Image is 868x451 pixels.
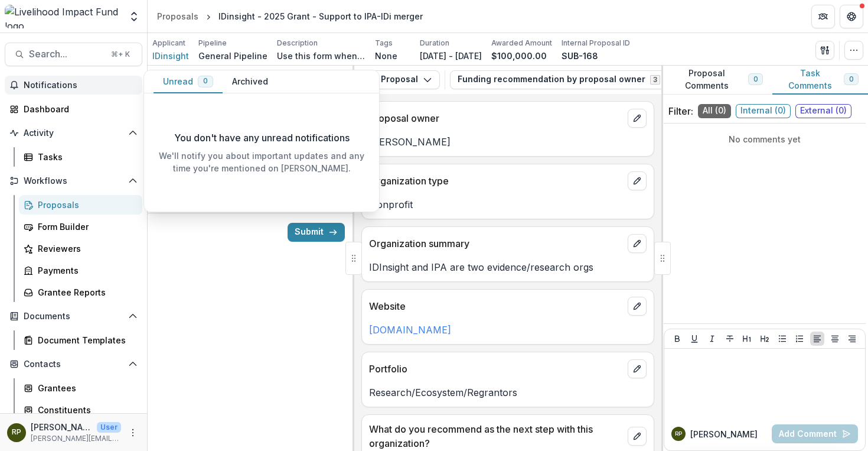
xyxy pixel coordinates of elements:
p: Pipeline [198,38,227,48]
div: Document Templates [38,334,133,346]
p: Duration [420,38,449,48]
span: Contacts [24,359,123,369]
div: Rachel Proefke [12,429,21,436]
div: ⌘ + K [109,48,132,61]
button: Open Workflows [5,171,142,190]
span: Workflows [24,176,123,186]
a: [DOMAIN_NAME] [369,324,451,336]
div: Reviewers [38,242,133,255]
button: Open Activity [5,124,142,142]
p: Organization summary [369,236,623,251]
a: Grantees [19,378,142,398]
p: Proposal owner [369,111,623,125]
button: Align Right [845,332,859,346]
p: General Pipeline [198,50,267,62]
span: 0 [753,75,758,83]
nav: breadcrumb [152,8,428,25]
img: Livelihood Impact Fund logo [5,5,121,28]
span: All ( 0 ) [698,104,731,118]
button: Strike [723,332,737,346]
button: edit [628,109,647,128]
button: Heading 1 [740,332,754,346]
button: Italicize [705,332,719,346]
button: Get Help [840,5,863,28]
p: Description [277,38,318,48]
a: Dashboard [5,99,142,119]
button: edit [628,171,647,190]
button: Bold [670,332,684,346]
a: IDinsight [152,50,189,62]
button: Proposal [359,70,440,89]
p: [PERSON_NAME][EMAIL_ADDRESS][DOMAIN_NAME] [31,433,121,444]
button: edit [628,297,647,316]
button: Bullet List [775,332,789,346]
p: Applicant [152,38,185,48]
button: Partners [811,5,835,28]
p: Website [369,299,623,313]
a: Tasks [19,147,142,167]
p: $100,000.00 [491,50,547,62]
p: Research/Ecosystem/Regrantors [369,385,647,400]
p: Organization type [369,174,623,188]
a: Proposals [19,195,142,215]
button: Unread [154,70,223,93]
p: [PERSON_NAME] [690,428,758,440]
span: External ( 0 ) [795,104,851,118]
div: Proposals [157,10,198,22]
div: Constituents [38,404,133,416]
p: IDInsight and IPA are two evidence/research orgs [369,260,647,274]
button: Task Comments [772,66,868,95]
p: User [97,422,121,433]
p: [PERSON_NAME] [369,135,647,149]
span: Documents [24,312,123,322]
a: Proposals [152,8,203,25]
div: IDinsight - 2025 Grant - Support to IPA-IDi merger [218,10,423,22]
a: Reviewers [19,239,142,258]
button: Funding recommendation by proposal owner3 [450,70,682,89]
span: Internal ( 0 ) [736,104,791,118]
button: Search... [5,43,142,66]
button: edit [628,359,647,378]
button: More [126,426,140,440]
button: Add Comment [772,424,858,443]
div: Proposals [38,199,133,211]
p: You don't have any unread notifications [174,131,350,145]
button: Align Left [810,332,824,346]
button: edit [628,427,647,446]
div: Tasks [38,151,133,163]
p: [DATE] - [DATE] [420,50,482,62]
p: Tags [375,38,393,48]
div: Payments [38,264,133,277]
p: Use this form when you need to skip straight to the Funding Decision stage in the General Pipelin... [277,50,366,62]
button: Proposal Comments [661,66,772,95]
p: We'll notify you about important updates and any time you're mentioned on [PERSON_NAME]. [154,150,370,174]
p: Awarded Amount [491,38,552,48]
p: Portfolio [369,362,623,376]
a: Document Templates [19,330,142,350]
p: No comments yet [668,133,861,145]
button: Open entity switcher [126,5,142,28]
button: Open Contacts [5,355,142,374]
button: Open Documents [5,307,142,326]
span: Notifications [24,80,138,90]
span: Search... [29,48,104,60]
a: Payments [19,261,142,280]
button: Submit [288,223,345,242]
button: Ordered List [792,332,807,346]
p: None [375,50,397,62]
div: Grantees [38,382,133,394]
span: 0 [849,75,853,83]
span: Activity [24,128,123,138]
div: Form Builder [38,220,133,233]
p: Filter: [668,104,693,118]
p: Internal Proposal ID [562,38,630,48]
p: What do you recommend as the next step with this organization? [369,422,623,450]
button: Notifications [5,76,142,95]
p: SUB-168 [562,50,598,62]
a: Constituents [19,400,142,420]
span: 0 [203,77,208,85]
div: Grantee Reports [38,286,133,298]
button: Heading 2 [758,332,772,346]
button: edit [628,234,647,253]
